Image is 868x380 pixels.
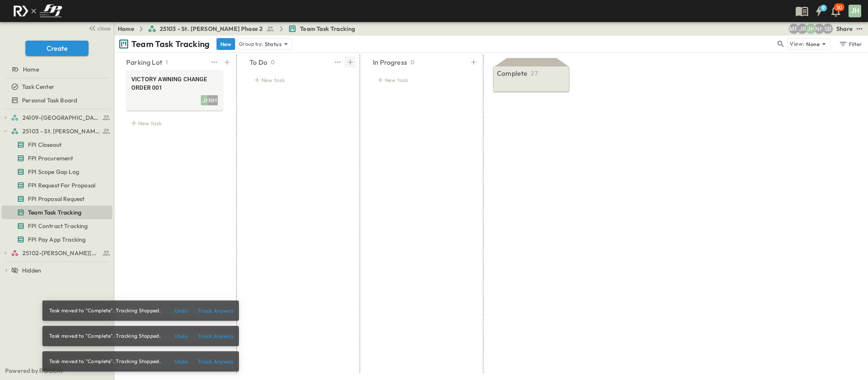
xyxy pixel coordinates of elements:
span: Hidden [22,266,41,275]
button: Undo [167,355,194,368]
div: Jayden Ramirez (jramirez@fpibuilders.com) [797,24,807,34]
p: 0 [410,58,414,66]
a: Team Task Tracking [2,207,111,218]
button: New [216,38,235,50]
a: 25103 - St. [PERSON_NAME] Phase 2 [11,125,111,137]
span: 25102-Christ The Redeemer Anglican Church [22,249,100,257]
a: 25102-Christ The Redeemer Anglican Church [11,247,111,259]
span: FPI Pay App Tracking [28,235,86,244]
span: close [97,24,111,33]
span: Home [23,65,39,74]
a: FPI Pay App Tracking [2,234,111,245]
div: VICTORY AWNING CHANGE ORDER 001JHNH [126,70,223,110]
div: Share [836,25,853,33]
button: JH [848,4,862,18]
div: Task moved to "Complete". Tracking Stopped. [49,328,161,344]
button: Undo [167,304,194,317]
div: JH [201,95,211,105]
span: FPI Scope Gap Log [28,168,79,176]
a: 25103 - St. [PERSON_NAME] Phase 2 [148,25,275,33]
img: c8d7d1ed905e502e8f77bf7063faec64e13b34fdb1f2bdd94b0e311fc34f8000.png [10,2,65,20]
a: Task Center [2,81,111,93]
button: Filter [835,38,865,50]
div: 25103 - St. [PERSON_NAME] Phase 2test [2,124,112,138]
p: None [806,40,820,48]
a: Home [118,25,134,33]
button: Track Anyway [196,355,236,368]
span: Team Task Tracking [28,208,81,217]
span: FPI Proposal Request [28,195,84,203]
div: Monica Pruteanu (mpruteanu@fpibuilders.com) [789,24,799,34]
p: 0 [271,58,275,66]
div: New task [373,74,469,86]
p: 30 [836,4,842,11]
span: FPI Procurement [28,154,73,162]
div: FPI Scope Gap Logtest [2,165,112,179]
button: Track Anyway [196,304,236,317]
div: Nila Hutcheson (nhutcheson@fpibuilders.com) [814,24,824,34]
div: JH [849,5,861,17]
div: 25102-Christ The Redeemer Anglican Churchtest [2,246,112,260]
button: Undo [167,329,194,343]
p: In Progress [373,57,407,67]
span: FPI Contract Tracking [28,222,88,230]
a: Home [2,63,111,75]
p: 1 [166,58,168,66]
div: FPI Contract Trackingtest [2,219,112,233]
button: close [85,22,112,34]
div: Jose Hurtado (jhurtado@fpibuilders.com) [806,24,816,34]
a: 24109-St. Teresa of Calcutta Parish Hall [11,112,111,124]
nav: breadcrumbs [118,25,360,33]
span: Personal Task Board [22,96,77,105]
a: FPI Procurement [2,152,111,164]
div: Filter [838,39,862,49]
a: FPI Scope Gap Log [2,166,111,178]
span: FPI Closeout [28,140,61,149]
button: test [333,56,343,68]
div: Team Task Trackingtest [2,206,112,219]
a: FPI Contract Tracking [2,220,111,232]
div: Task moved to "Complete". Tracking Stopped. [49,303,161,318]
p: Group by: [239,40,263,48]
p: To Do [250,57,267,67]
a: FPI Request For Proposal [2,179,111,191]
div: 24109-St. Teresa of Calcutta Parish Halltest [2,111,112,124]
button: Create [25,41,89,56]
a: Team Task Tracking [288,25,355,33]
p: Parking Lot [126,57,162,67]
span: 25103 - St. [PERSON_NAME] Phase 2 [160,25,263,33]
div: FPI Proposal Requesttest [2,192,112,206]
div: Task moved to "Complete". Tracking Stopped. [49,354,161,369]
div: FPI Closeouttest [2,138,112,151]
button: test [209,56,219,68]
button: 9 [810,3,827,19]
div: New task [126,117,223,129]
span: VICTORY AWNING CHANGE ORDER 001 [131,75,218,92]
span: FPI Request For Proposal [28,181,95,190]
div: FPI Request For Proposaltest [2,179,112,192]
a: Personal Task Board [2,94,111,106]
button: test [854,24,865,34]
div: Sterling Barnett (sterling@fpibuilders.com) [823,24,833,34]
a: FPI Closeout [2,139,111,151]
span: Team Task Tracking [300,25,355,33]
span: Task Center [22,83,54,91]
div: FPI Procurementtest [2,151,112,165]
div: NH [208,95,218,105]
p: 27 [531,69,537,77]
div: FPI Pay App Trackingtest [2,233,112,246]
div: New task [250,74,346,86]
p: Complete [497,68,527,78]
p: View: [790,39,804,49]
p: Status [265,40,282,48]
p: Team Task Tracking [131,38,210,50]
span: 24109-St. Teresa of Calcutta Parish Hall [22,113,100,122]
span: 25103 - St. [PERSON_NAME] Phase 2 [22,127,100,135]
a: FPI Proposal Request [2,193,111,205]
button: Track Anyway [196,329,236,343]
div: Personal Task Boardtest [2,94,112,107]
h6: 9 [822,5,825,11]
